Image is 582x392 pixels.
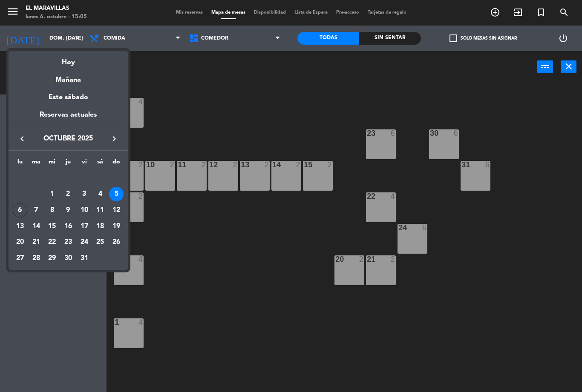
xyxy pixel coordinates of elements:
td: 23 de octubre de 2025 [60,235,76,251]
td: 27 de octubre de 2025 [12,250,28,266]
td: 7 de octubre de 2025 [28,202,44,218]
button: keyboard_arrow_right [107,133,122,144]
td: 20 de octubre de 2025 [12,235,28,251]
div: 28 [29,251,43,266]
td: 19 de octubre de 2025 [108,218,124,235]
div: 18 [93,219,107,234]
div: 13 [13,219,27,234]
th: miércoles [44,157,60,170]
div: 20 [13,235,27,250]
div: 17 [77,219,92,234]
td: 9 de octubre de 2025 [60,202,76,218]
td: 1 de octubre de 2025 [44,186,60,203]
i: keyboard_arrow_left [17,134,27,144]
div: 1 [45,187,59,201]
div: 7 [29,203,43,217]
div: 4 [93,187,107,201]
th: domingo [108,157,124,170]
div: Este sábado [9,86,128,109]
div: 29 [45,251,59,266]
td: 3 de octubre de 2025 [76,186,92,203]
td: 16 de octubre de 2025 [60,218,76,235]
div: 6 [13,203,27,217]
td: 24 de octubre de 2025 [76,235,92,251]
th: lunes [12,157,28,170]
div: 31 [77,251,92,266]
td: 2 de octubre de 2025 [60,186,76,203]
div: 10 [77,203,92,217]
button: keyboard_arrow_left [14,133,30,144]
td: 18 de octubre de 2025 [92,218,109,235]
td: 21 de octubre de 2025 [28,235,44,251]
td: OCT. [12,170,124,186]
div: 26 [109,235,124,250]
div: 21 [29,235,43,250]
span: octubre 2025 [30,133,107,144]
th: sábado [92,157,109,170]
td: 29 de octubre de 2025 [44,250,60,266]
td: 25 de octubre de 2025 [92,235,109,251]
div: Reservas actuales [9,109,128,127]
td: 28 de octubre de 2025 [28,250,44,266]
td: 31 de octubre de 2025 [76,250,92,266]
div: 22 [45,235,59,250]
td: 15 de octubre de 2025 [44,218,60,235]
div: 12 [109,203,124,217]
td: 14 de octubre de 2025 [28,218,44,235]
i: keyboard_arrow_right [109,134,119,144]
td: 13 de octubre de 2025 [12,218,28,235]
td: 4 de octubre de 2025 [92,186,109,203]
th: viernes [76,157,92,170]
div: 16 [61,219,75,234]
div: 15 [45,219,59,234]
td: 5 de octubre de 2025 [108,186,124,203]
td: 8 de octubre de 2025 [44,202,60,218]
th: martes [28,157,44,170]
td: 12 de octubre de 2025 [108,202,124,218]
div: Mañana [9,68,128,86]
div: 19 [109,219,124,234]
div: 30 [61,251,75,266]
div: 5 [109,187,124,201]
td: 6 de octubre de 2025 [12,202,28,218]
td: 11 de octubre de 2025 [92,202,109,218]
div: 23 [61,235,75,250]
td: 26 de octubre de 2025 [108,235,124,251]
div: 25 [93,235,107,250]
div: 9 [61,203,75,217]
div: 2 [61,187,75,201]
div: 14 [29,219,43,234]
div: 27 [13,251,27,266]
td: 22 de octubre de 2025 [44,235,60,251]
th: jueves [60,157,76,170]
div: 3 [77,187,92,201]
div: 24 [77,235,92,250]
div: Hoy [9,51,128,68]
div: 11 [93,203,107,217]
td: 10 de octubre de 2025 [76,202,92,218]
td: 30 de octubre de 2025 [60,250,76,266]
div: 8 [45,203,59,217]
td: 17 de octubre de 2025 [76,218,92,235]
